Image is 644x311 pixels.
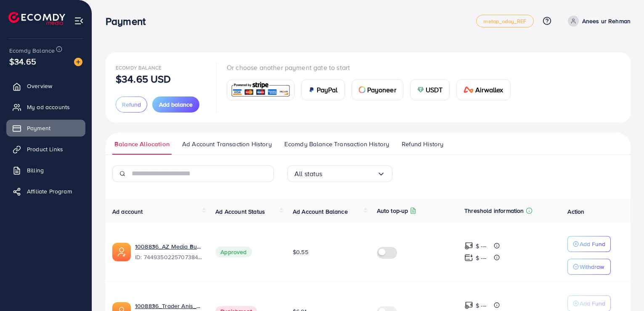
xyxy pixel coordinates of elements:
img: top-up amount [464,301,473,310]
span: Product Links [27,145,63,153]
img: card [308,86,315,93]
a: 1008836_AZ Media Buyer_1734437018828 [135,242,202,251]
span: Ad Account Status [215,207,265,216]
a: Billing [6,162,85,179]
img: logo [8,12,65,25]
a: cardUSDT [410,79,450,100]
span: Ecomdy Balance Transaction History [284,139,389,149]
input: Search for option [323,167,377,180]
p: Add Fund [580,239,605,249]
span: metap_oday_REF [483,19,526,24]
button: Withdraw [567,259,611,275]
span: Add balance [159,100,193,109]
p: $ --- [476,253,486,263]
h3: Payment [106,15,152,27]
span: Affiliate Program [27,187,72,196]
a: 1008836_Trader Anis_1718866936696 [135,302,202,310]
span: $34.65 [9,55,36,67]
p: $34.65 USD [116,74,171,84]
span: USDT [426,85,443,95]
p: Add Fund [580,298,605,308]
a: Overview [6,78,85,94]
button: Add Fund [567,236,611,252]
button: Refund [116,97,147,113]
img: card [230,81,292,99]
img: card [417,86,424,93]
p: Withdraw [580,262,604,272]
span: ID: 7449350225707384848 [135,253,202,261]
img: card [464,86,474,93]
a: metap_oday_REF [476,15,533,27]
span: Action [567,207,584,216]
div: Search for option [287,165,392,182]
span: PayPal [317,85,338,95]
span: Refund History [402,139,443,149]
span: Ecomdy Balance [116,64,162,71]
a: card [227,80,294,100]
a: My ad accounts [6,99,85,115]
a: cardPayoneer [352,79,403,100]
span: $0.55 [293,248,308,256]
a: cardAirwallex [456,79,510,100]
span: Balance Allocation [114,139,170,149]
p: $ --- [476,241,486,251]
span: Ecomdy Balance [9,46,55,55]
span: Approved [215,247,252,257]
img: top-up amount [464,253,473,262]
img: card [359,86,366,93]
span: Payment [27,124,50,132]
p: $ --- [476,300,486,311]
span: Ad account [112,207,143,216]
p: Auto top-up [377,206,408,216]
span: Billing [27,166,44,174]
span: My ad accounts [27,103,70,111]
a: Anees ur Rehman [564,16,631,27]
a: cardPayPal [301,79,345,100]
a: Product Links [6,141,85,158]
img: image [74,58,82,66]
img: menu [74,16,84,26]
span: Refund [122,100,141,109]
p: Threshold information [464,206,524,216]
iframe: Chat [608,273,638,305]
span: Overview [27,82,52,90]
span: Payoneer [367,85,396,95]
img: top-up amount [464,241,473,250]
a: Affiliate Program [6,183,85,200]
button: Add balance [152,97,199,113]
span: Ad Account Transaction History [182,139,272,149]
div: <span class='underline'>1008836_AZ Media Buyer_1734437018828</span></br>7449350225707384848 [135,242,202,262]
p: Or choose another payment gate to start [227,62,517,72]
span: All status [294,167,323,180]
p: Anees ur Rehman [582,16,631,26]
span: Airwallex [475,85,503,95]
span: Ad Account Balance [293,207,348,216]
img: ic-ads-acc.e4c84228.svg [112,243,131,261]
a: Payment [6,120,85,137]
